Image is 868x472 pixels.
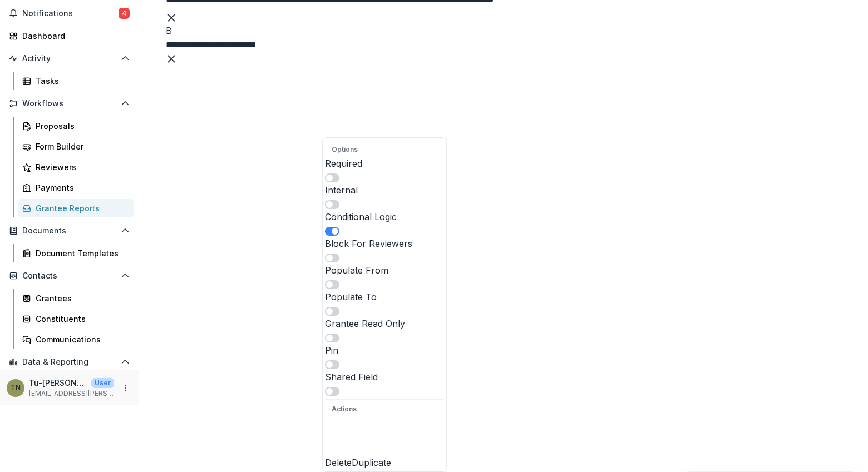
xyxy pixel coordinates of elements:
[352,416,391,469] button: Duplicate
[36,141,125,152] div: Form Builder
[36,202,125,214] div: Grantee Reports
[18,330,134,349] a: Communications
[36,313,125,325] div: Constituents
[29,389,114,399] p: [EMAIL_ADDRESS][PERSON_NAME][DOMAIN_NAME]
[18,199,134,217] a: Grantee Reports
[36,292,125,304] div: Grantees
[18,310,134,328] a: Constituents
[4,267,134,285] button: Open Contacts
[4,95,134,112] button: Open Workflows
[36,182,125,193] div: Payments
[4,49,134,67] button: Open Activity
[36,334,125,345] div: Communications
[22,9,119,18] span: Notifications
[36,247,125,259] div: Document Templates
[11,384,21,391] div: Tu-Quyen Nguyen
[18,178,134,197] a: Payments
[166,24,841,37] div: B
[4,222,134,240] button: Open Documents
[119,8,130,19] span: 4
[4,4,134,22] button: Notifications4
[91,378,114,388] p: User
[36,75,125,87] div: Tasks
[325,344,444,357] div: Pin
[166,52,177,65] button: Remove option
[18,289,134,307] a: Grantees
[325,317,444,330] div: Grantee Read Only
[325,157,444,170] div: Required
[4,27,134,45] a: Dashboard
[325,264,444,277] div: Populate From
[332,404,437,414] p: Actions
[166,11,177,24] button: Remove option
[325,370,444,384] div: Shared Field
[22,54,116,63] span: Activity
[325,183,444,197] div: Internal
[18,117,134,135] a: Proposals
[325,237,444,250] div: Block For Reviewers
[22,99,116,108] span: Workflows
[18,137,134,156] a: Form Builder
[29,377,87,389] p: Tu-[PERSON_NAME]
[18,158,134,176] a: Reviewers
[18,244,134,262] a: Document Templates
[22,30,125,42] div: Dashboard
[22,226,116,236] span: Documents
[325,210,444,223] div: Conditional Logic
[22,357,116,367] span: Data & Reporting
[36,161,125,173] div: Reviewers
[22,271,116,281] span: Contacts
[4,353,134,371] button: Open Data & Reporting
[119,381,132,395] button: More
[36,120,125,132] div: Proposals
[325,429,352,469] button: Delete
[332,145,437,155] p: Options
[325,290,444,304] div: Populate To
[18,72,134,90] a: Tasks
